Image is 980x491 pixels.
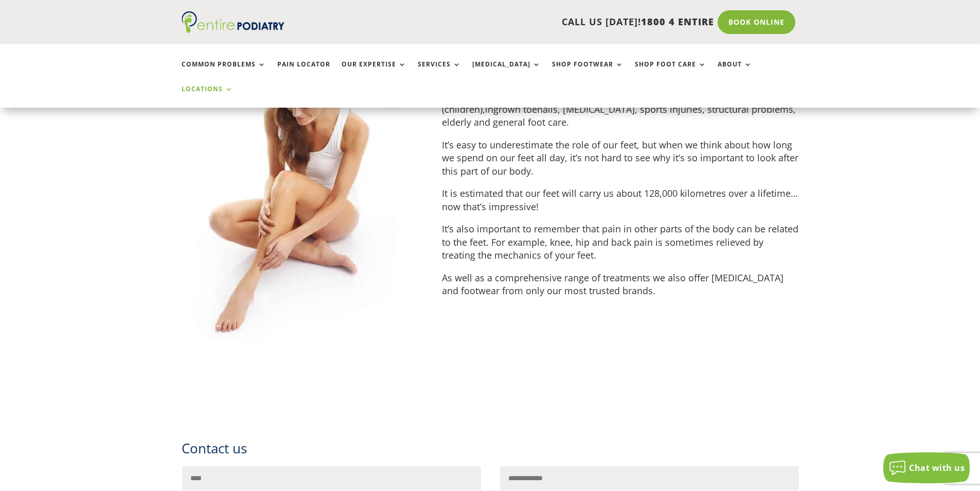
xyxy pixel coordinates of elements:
img: woman [182,37,408,351]
a: Pain Locator [277,61,330,83]
button: Chat with us [883,452,970,483]
a: About [718,61,752,83]
p: It is estimated that our feet will carry us about 128,000 kilometres over a lifetime… now that’s ... [442,187,799,223]
a: Services [418,61,461,83]
a: Shop Footwear [552,61,623,83]
span: 1800 4 ENTIRE [641,15,714,28]
a: Book Online [718,10,795,34]
a: Common Problems [182,61,266,83]
p: It’s also important to remember that pain in other parts of the body can be related to the feet. ... [442,223,799,272]
a: Shop Foot Care [635,61,706,83]
span: Chat with us [909,462,965,473]
a: Our Expertise [342,61,406,83]
h3: Contact us [182,439,799,466]
p: It’s easy to underestimate the role of our feet, but when we think about how long we spend on our... [442,139,799,188]
img: logo (1) [182,11,284,33]
a: [MEDICAL_DATA] [472,61,541,83]
p: CALL US [DATE]! [324,15,714,29]
a: Entire Podiatry [182,25,284,35]
a: Locations [182,86,233,108]
p: As well as a comprehensive range of treatments we also offer [MEDICAL_DATA] and footwear from onl... [442,272,799,298]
